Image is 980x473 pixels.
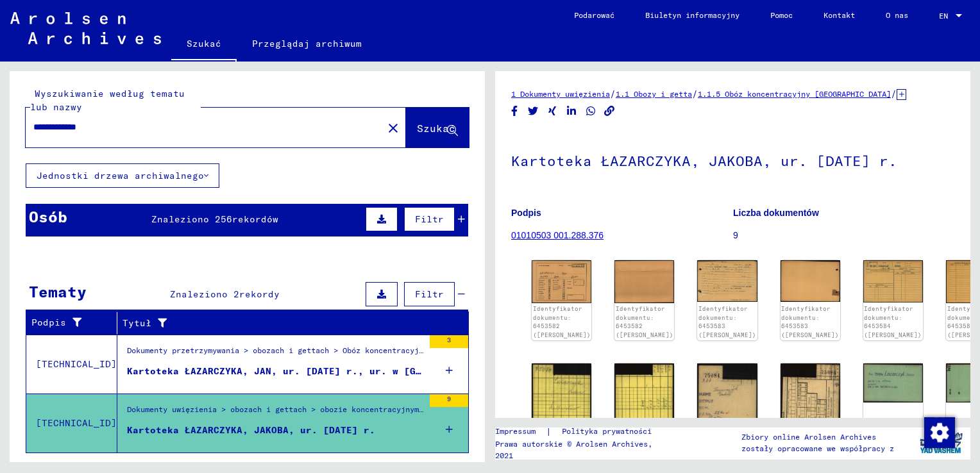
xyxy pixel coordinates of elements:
[532,363,591,442] img: 001.jpg
[741,431,894,443] p: Zbiory online Arolsen Archives
[733,229,954,242] p: 9
[232,213,278,225] span: rekordów
[171,28,237,62] a: Szukać
[924,417,955,448] img: Zmienianie zgody
[122,317,151,330] font: Tytuł
[546,425,552,438] font: |
[697,363,757,440] img: 001.jpg
[508,103,521,119] button: Udostępnij na Facebooku
[30,88,185,113] mat-label: Wyszukiwanie według tematu lub nazwy
[127,345,423,363] div: Dokumenty przetrzymywania > obozach i gettach > Obóz koncentracyjny [GEOGRAPHIC_DATA] > Dokumenty...
[741,443,894,454] p: zostały opracowane we współpracy z
[404,282,455,306] button: Filtr
[127,404,423,422] div: Dokumenty uwięzienia > obozach i gettach > obozie koncentracyjnym [GEOGRAPHIC_DATA] > Dokumenty i...
[26,163,219,188] button: Jednostki drzewa archiwalnego
[127,365,423,378] div: Kartoteka ŁAZARCZYKA, JAN, ur. [DATE] r., ur. w [GEOGRAPHIC_DATA], KRS. SCHARFENWISE
[698,305,756,338] a: Identyfikator dokumentu: 6453583 ([PERSON_NAME])
[614,363,674,442] img: 002.jpg
[151,213,232,225] span: Znaleziono 256
[546,103,559,119] button: Udostępnij na Xing
[127,424,375,437] div: Kartoteka ŁAZARCZYKA, JAKOBA, ur. [DATE] r.
[37,170,204,181] font: Jednostki drzewa archiwalnego
[417,122,455,135] span: Szukać
[122,313,456,333] div: Tytuł
[380,115,406,140] button: Jasny
[864,305,922,338] a: Identyfikator dokumentu: 6453584 ([PERSON_NAME])
[917,427,965,459] img: yv_logo.png
[495,438,673,461] p: Prawa autorskie © Arolsen Archives, 2021
[692,88,698,99] span: /
[533,305,591,338] a: Identyfikator dokumentu: 6453582 ([PERSON_NAME])
[29,205,67,228] div: Osób
[511,89,610,99] a: 1 Dokumenty uwięzienia
[614,260,674,303] img: 002.jpg
[511,208,541,218] b: Podpis
[10,12,161,44] img: Arolsen_neg.svg
[31,313,120,333] div: Podpis
[697,260,757,301] img: 001.jpg
[31,316,66,329] font: Podpis
[616,305,673,338] a: Identyfikator dokumentu: 6453582 ([PERSON_NAME])
[891,88,897,99] span: /
[511,230,604,240] a: 01010503 001.288.376
[603,103,616,119] button: Kopiuj link
[863,363,923,403] img: 001.jpg
[610,88,616,99] span: /
[565,103,579,119] button: Udostępnij na LinkedIn
[924,417,954,447] div: Zmienianie zgody
[511,131,954,188] h1: Kartoteka ŁAZARCZYKA, JAKOBA, ur. [DATE] r.
[404,207,455,231] button: Filtr
[584,103,598,119] button: Udostępnij na WhatsApp
[863,260,923,303] img: 001.jpg
[385,120,401,136] mat-icon: close
[781,260,840,302] img: 002.jpg
[552,425,667,438] a: Polityka prywatności
[698,89,891,99] a: 1.1.5 Obóz koncentracyjny [GEOGRAPHIC_DATA]
[781,363,840,437] img: 002.jpg
[237,28,377,59] a: Przeglądaj archiwum
[733,208,819,218] b: Liczba dokumentów
[406,108,469,147] button: Szukać
[939,12,953,21] span: EN
[532,260,591,303] img: 001.jpg
[415,213,444,225] span: Filtr
[616,89,692,99] a: 1.1 Obozy i getta
[415,288,444,300] span: Filtr
[527,103,540,119] button: Udostępnij na Twitterze
[495,425,546,438] a: Impressum
[781,305,839,338] a: Identyfikator dokumentu: 6453583 ([PERSON_NAME])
